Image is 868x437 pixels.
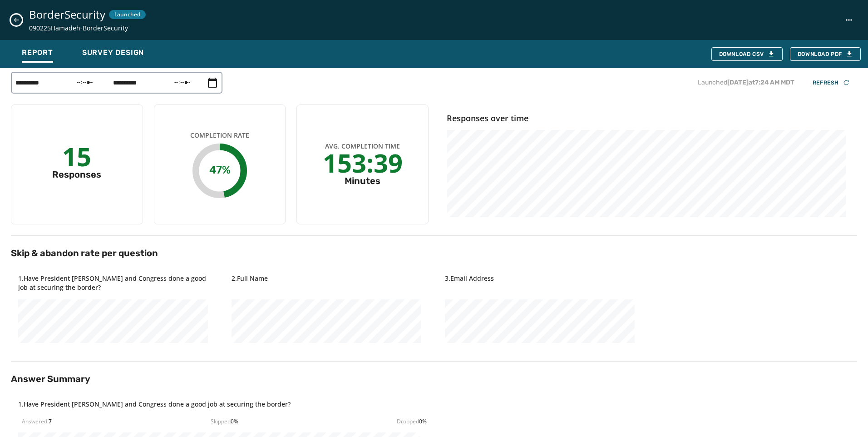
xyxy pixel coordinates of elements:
[447,112,850,124] h4: Responses over time
[813,79,850,86] div: Refresh
[7,7,296,17] body: Rich Text Area
[798,50,853,58] span: Download PDF
[209,164,230,176] text: 47%
[52,168,101,181] div: Responses
[397,418,427,425] div: Dropped
[841,12,857,28] button: BorderSecurity action menu
[29,7,105,22] span: BorderSecurity
[29,24,146,33] span: 090225Hamadeh-BorderSecurity
[11,372,857,385] h2: Answer Summary
[18,274,210,292] h4: 1 . Have President [PERSON_NAME] and Congress done a good job at securing the border?
[62,148,91,164] div: 15
[82,48,144,57] span: Survey Design
[114,11,140,18] span: Launched
[419,417,427,425] span: 0 %
[22,418,52,425] div: Answered:
[22,48,53,57] span: Report
[18,400,291,418] h4: 1 . Have President [PERSON_NAME] and Congress done a good job at securing the border?
[231,417,238,425] span: 0 %
[727,79,794,86] span: [DATE] at 7:24 AM MDT
[445,274,636,292] h4: 3 . Email Address
[11,247,857,259] h2: Skip & abandon rate per question
[719,50,775,58] div: Download CSV
[232,274,423,292] h4: 2 . Full Name
[190,131,249,140] span: Completion Rate
[698,78,794,87] p: Launched
[323,154,403,171] div: 153:39
[211,418,238,425] div: Skipped
[345,174,380,187] div: Minutes
[49,417,52,425] span: 7
[325,142,400,151] span: Avg. Completion Time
